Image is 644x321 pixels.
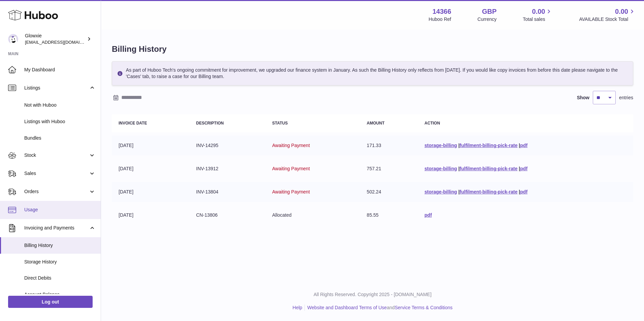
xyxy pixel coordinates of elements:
[519,166,520,171] span: |
[520,143,527,148] a: pdf
[293,305,302,310] a: Help
[619,95,633,101] span: entries
[24,275,96,281] span: Direct Debits
[424,189,457,194] a: storage-billing
[25,33,86,45] div: Glowxie
[305,305,452,311] li: and
[196,121,224,126] strong: Description
[424,143,457,148] a: storage-billing
[395,305,453,310] a: Service Terms & Conditions
[523,7,553,23] a: 0.00 Total sales
[24,67,96,73] span: My Dashboard
[460,143,518,148] a: fulfilment-billing-pick-rate
[112,205,189,225] td: [DATE]
[112,182,189,202] td: [DATE]
[24,259,96,265] span: Storage History
[482,7,496,16] strong: GBP
[189,159,265,179] td: INV-13912
[579,7,636,23] a: 0.00 AVAILABLE Stock Total
[24,225,89,231] span: Invoicing and Payments
[523,16,553,23] span: Total sales
[24,170,89,177] span: Sales
[460,166,518,171] a: fulfilment-billing-pick-rate
[119,121,147,126] strong: Invoice Date
[24,118,96,125] span: Listings with Huboo
[272,166,310,171] span: Awaiting Payment
[189,136,265,155] td: INV-14295
[458,166,460,171] span: |
[189,205,265,225] td: CN-13806
[272,121,288,126] strong: Status
[360,159,418,179] td: 757.21
[106,291,639,298] p: All Rights Reserved. Copyright 2025 - [DOMAIN_NAME]
[24,102,96,108] span: Not with Huboo
[112,61,633,85] div: As part of Huboo Tech's ongoing commitment for improvement, we upgraded our finance system in Jan...
[519,143,520,148] span: |
[579,16,636,23] span: AVAILABLE Stock Total
[112,159,189,179] td: [DATE]
[307,305,387,310] a: Website and Dashboard Terms of Use
[8,34,18,44] img: internalAdmin-14366@internal.huboo.com
[24,188,89,195] span: Orders
[478,16,497,23] div: Currency
[25,39,99,45] span: [EMAIL_ADDRESS][DOMAIN_NAME]
[272,189,310,194] span: Awaiting Payment
[360,182,418,202] td: 502.24
[112,136,189,155] td: [DATE]
[432,7,451,16] strong: 14366
[24,135,96,141] span: Bundles
[458,143,460,148] span: |
[272,143,310,148] span: Awaiting Payment
[424,121,440,126] strong: Action
[458,189,460,194] span: |
[577,95,589,101] label: Show
[24,291,96,298] span: Account Balance
[8,296,93,308] a: Log out
[532,7,545,16] span: 0.00
[520,166,527,171] a: pdf
[272,212,292,218] span: Allocated
[24,152,89,158] span: Stock
[367,121,385,126] strong: Amount
[189,182,265,202] td: INV-13804
[24,207,96,213] span: Usage
[429,16,451,23] div: Huboo Ref
[112,44,633,55] h1: Billing History
[424,166,457,171] a: storage-billing
[519,189,520,194] span: |
[24,242,96,249] span: Billing History
[24,85,89,91] span: Listings
[460,189,518,194] a: fulfilment-billing-pick-rate
[424,212,432,218] a: pdf
[360,205,418,225] td: 85.55
[615,7,628,16] span: 0.00
[360,136,418,155] td: 171.33
[520,189,527,194] a: pdf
